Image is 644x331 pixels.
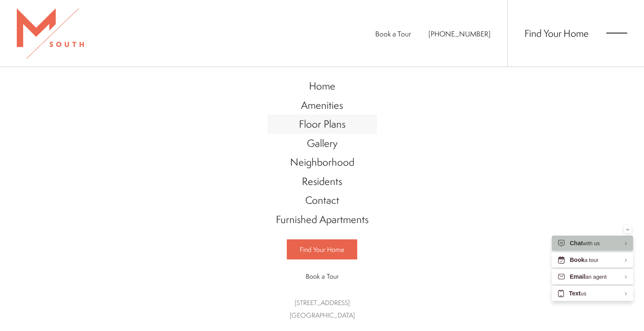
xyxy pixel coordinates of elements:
span: Floor Plans [299,117,345,131]
a: Call Us at 813-570-8014 [428,29,491,38]
a: Go to Furnished Apartments (opens in a new tab) [267,210,377,229]
span: Amenities [301,98,343,112]
div: Main [267,68,377,330]
a: Get Directions to 5110 South Manhattan Avenue Tampa, FL 33611 [290,298,355,320]
a: Go to Home [267,77,377,96]
a: Find Your Home [287,239,357,259]
a: Find Your Home [525,26,589,40]
a: Go to Neighborhood [267,153,377,172]
a: Go to Floor Plans [267,115,377,134]
span: Contact [305,193,339,207]
a: Go to Contact [267,191,377,210]
span: Book a Tour [306,272,339,281]
button: Open Menu [606,29,627,37]
span: Home [309,79,335,93]
img: MSouth [17,8,84,59]
a: Book a Tour [375,29,411,38]
span: Neighborhood [290,155,354,169]
span: Gallery [307,136,338,150]
span: Furnished Apartments [276,212,369,226]
a: Go to Residents [267,172,377,191]
a: Go to Amenities [267,96,377,115]
a: Go to Gallery [267,134,377,153]
span: [PHONE_NUMBER] [428,29,491,38]
span: Find Your Home [300,245,344,254]
a: Book a Tour [287,267,357,286]
span: Residents [302,174,342,188]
